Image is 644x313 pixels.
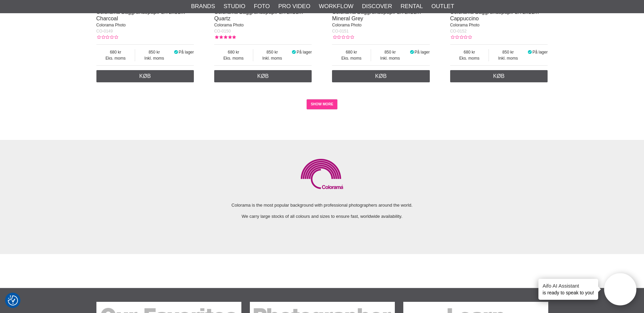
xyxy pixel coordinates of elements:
img: Colorama Logo [301,153,343,195]
p: Colorama is the most popular background with professional photographers around the world. [192,202,453,209]
span: Eks. moms [214,55,253,61]
a: Køb [96,70,194,82]
span: Eks. moms [450,55,489,61]
span: På lager [415,50,430,55]
span: CO-0151 [332,29,349,34]
i: På lager [173,50,179,55]
a: Pro Video [278,2,310,11]
span: Inkl. moms [135,55,173,61]
span: 850 [253,49,291,55]
a: Workflow [319,2,353,11]
span: 850 [489,49,527,55]
a: Outlet [431,2,454,11]
a: Foto [254,2,270,11]
a: Rental [401,2,423,11]
span: 680 [450,49,489,55]
span: Inkl. moms [253,55,291,61]
span: 680 [214,49,253,55]
a: SHOW MORE [307,99,337,109]
span: Colorama Photo [450,23,480,27]
a: Discover [362,2,392,11]
i: På lager [291,50,297,55]
span: CO-0152 [450,29,467,34]
a: Køb [214,70,312,82]
p: We carry large stocks of all colours and sizes to ensure fast, worldwide availability. [192,213,453,220]
div: Kundebedømmelse: 5.00 [214,34,236,40]
span: Colorama Photo [96,23,126,27]
a: Colorama Baggrundspapir 2.72x11m Cappuccino [450,9,539,21]
span: Inkl. moms [371,55,409,61]
img: Revisit consent button [8,295,18,306]
span: CO-0149 [96,29,113,34]
a: Køb [450,70,548,82]
span: 850 [135,49,173,55]
span: Eks. moms [96,55,135,61]
button: Samtykkepræferencer [8,294,18,307]
span: Eks. moms [332,55,371,61]
div: Kundebedømmelse: 0 [332,34,354,40]
i: På lager [409,50,415,55]
span: CO-0150 [214,29,231,34]
span: 680 [96,49,135,55]
span: Colorama Photo [332,23,362,27]
span: På lager [297,50,312,55]
i: På lager [527,50,533,55]
span: På lager [532,50,548,55]
div: Kundebedømmelse: 0 [96,34,118,40]
a: Colorama Baggrundspapir 2.72x11m Quartz [214,9,303,21]
span: Colorama Photo [214,23,244,27]
a: Studio [224,2,245,11]
h4: Aifo AI Assistant [542,282,594,289]
a: Colorama Baggrundspapir 2.72x11m Mineral Grey [332,9,421,21]
div: Kundebedømmelse: 0 [450,34,472,40]
a: Køb [332,70,430,82]
span: 680 [332,49,371,55]
span: Inkl. moms [489,55,527,61]
div: is ready to speak to you! [538,279,598,300]
span: 850 [371,49,409,55]
a: Brands [191,2,215,11]
a: Colorama Baggrundspapir 2.72x11m Charcoal [96,9,185,21]
span: På lager [179,50,194,55]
